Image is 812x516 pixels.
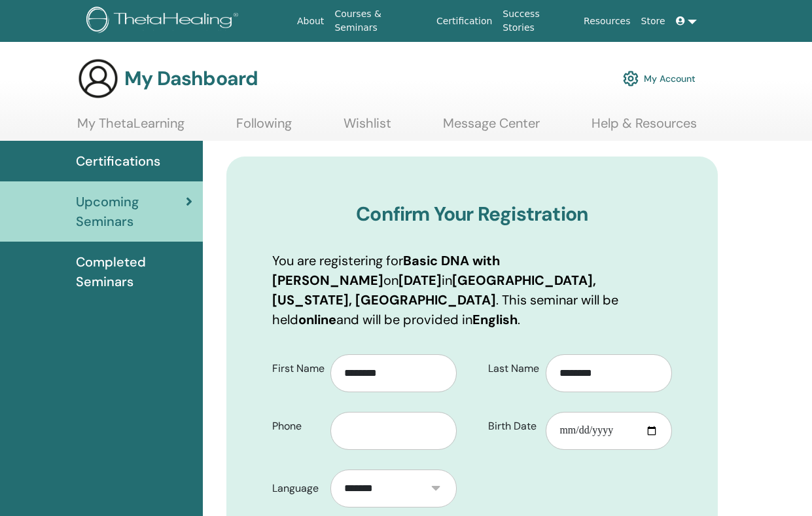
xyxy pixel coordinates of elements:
[298,311,336,328] b: online
[77,115,185,141] a: My ThetaLearning
[497,2,578,40] a: Success Stories
[329,2,431,40] a: Courses & Seminars
[236,115,292,141] a: Following
[77,58,119,100] img: generic-user-icon.jpg
[636,9,671,33] a: Store
[344,115,391,141] a: Wishlist
[398,272,442,289] b: [DATE]
[591,115,697,141] a: Help & Resources
[272,202,672,226] h3: Confirm Your Registration
[623,64,696,93] a: My Account
[292,9,329,33] a: About
[478,356,546,381] label: Last Name
[272,251,672,329] p: You are registering for on in . This seminar will be held and will be provided in .
[262,414,330,439] label: Phone
[431,9,497,33] a: Certification
[76,252,192,291] span: Completed Seminars
[623,67,639,90] img: cog.svg
[262,476,330,501] label: Language
[578,9,636,33] a: Resources
[478,414,546,439] label: Birth Date
[86,7,243,36] img: logo.png
[472,311,518,328] b: English
[443,115,540,141] a: Message Center
[124,67,258,90] h3: My Dashboard
[76,192,186,231] span: Upcoming Seminars
[262,356,330,381] label: First Name
[76,151,160,171] span: Certifications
